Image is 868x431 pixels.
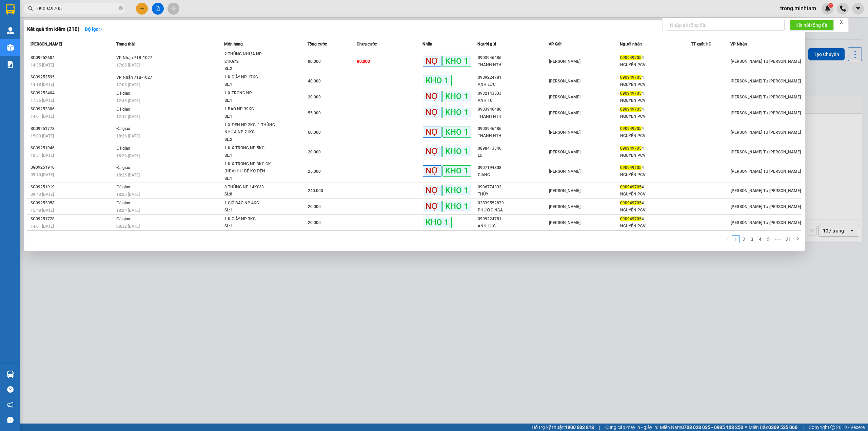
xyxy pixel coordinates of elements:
[116,134,140,138] span: 18:26 [DATE]
[98,27,103,32] span: down
[795,21,828,29] span: Kết nối tổng đài
[31,63,54,68] span: 14:35 [DATE]
[784,236,793,243] a: 21
[620,207,691,214] div: NGUYÊN PCV
[31,208,54,213] span: 15:48 [DATE]
[85,26,103,32] strong: Bộ lọc
[116,146,130,151] span: Đã giao
[116,208,140,213] span: 18:24 [DATE]
[549,220,580,225] span: [PERSON_NAME]
[620,200,691,207] div: 4
[731,169,801,174] span: [PERSON_NAME] Tư [PERSON_NAME]
[764,235,772,243] li: 5
[740,235,748,243] li: 2
[478,97,548,104] div: ANH TÚ
[756,236,764,243] a: 4
[478,215,548,223] div: 0909224781
[224,175,275,183] div: SL: 1
[224,152,275,160] div: SL: 1
[478,200,548,207] div: 02839552839
[620,164,691,171] div: 4
[620,217,642,221] span: 090949705
[620,132,691,139] div: NGUYÊN PCV
[783,235,793,243] li: 21
[116,98,140,103] span: 12:48 [DATE]
[116,82,140,87] span: 17:05 [DATE]
[793,235,802,243] li: Next Page
[7,371,14,378] img: warehouse-icon
[620,75,642,80] span: 090949705
[31,54,114,61] div: SG09252604
[308,169,321,174] span: 25.000
[116,107,130,112] span: Đã giao
[119,5,123,12] span: close-circle
[7,401,14,408] span: notification
[478,113,548,120] div: THANH NTH
[7,44,14,51] img: warehouse-icon
[731,220,801,225] span: [PERSON_NAME] Tư [PERSON_NAME]
[7,417,14,423] span: message
[756,235,764,243] li: 4
[31,164,114,171] div: SG09251910
[308,150,321,154] span: 20.000
[620,106,691,113] div: 4
[423,75,452,86] span: KHO 1
[478,90,548,97] div: 0932143533
[28,6,33,11] span: search
[478,164,548,171] div: 0907194808
[224,215,275,223] div: 1 K GIẤY NP 3KG
[116,173,140,177] span: 18:25 [DATE]
[31,134,54,138] span: 15:00 [DATE]
[748,235,756,243] li: 3
[224,161,275,175] div: 1 K X TRONG NP 3KG CK (HDV) HƯ BỂ KO ĐỀN
[31,192,54,197] span: 09:43 [DATE]
[224,121,275,136] div: 1 X ĐEN NP 2KG, 1 THÙNG NHỰA NP 21KG
[224,65,275,73] div: SL: 2
[308,59,321,64] span: 80.000
[79,24,108,35] button: Bộ lọcdown
[224,145,275,152] div: 1 K X TRONG NP 5KG
[549,188,580,193] span: [PERSON_NAME]
[224,106,275,113] div: 1 BAO NP 39KG
[224,90,275,97] div: 1 X TRONG NP
[308,220,321,225] span: 20.000
[478,54,548,61] div: 0903946486
[116,42,135,46] span: Trạng thái
[620,90,691,97] div: 4
[740,236,748,243] a: 2
[31,114,54,119] span: 14:01 [DATE]
[620,223,691,230] div: NGUYÊN PCV
[116,217,130,221] span: Đã giao
[731,204,801,209] span: [PERSON_NAME] Tư [PERSON_NAME]
[116,75,152,80] span: VP Nhận 71B-1027
[116,201,130,205] span: Đã giao
[31,215,114,223] div: SG09251728
[549,79,580,83] span: [PERSON_NAME]
[308,188,323,193] span: 240.000
[308,204,321,209] span: 20.000
[549,204,580,209] span: [PERSON_NAME]
[839,20,844,24] span: close
[423,127,441,138] span: NỢ
[620,55,642,60] span: 090949705
[6,4,15,15] img: logo-vxr
[478,171,548,179] div: GIANG
[224,51,275,65] div: 2 THÙNG NHỰA NP 21KG*2
[620,185,642,189] span: 090949705
[549,150,580,154] span: [PERSON_NAME]
[31,106,114,113] div: SG09252306
[224,200,275,207] div: 1 GIỎ BAO NP 4KG
[224,113,275,120] div: SL: 1
[620,81,691,88] div: NGUYÊN PCV
[478,145,548,152] div: 0898413346
[731,150,801,154] span: [PERSON_NAME] Tư [PERSON_NAME]
[116,165,130,170] span: Đã giao
[37,5,117,12] input: Tìm tên, số ĐT hoặc mã đơn
[308,79,321,83] span: 40.000
[620,146,642,151] span: 090949705
[31,224,54,229] span: 14:01 [DATE]
[549,169,580,174] span: [PERSON_NAME]
[224,207,275,214] div: SL: 1
[549,111,580,115] span: [PERSON_NAME]
[116,185,130,189] span: Đã giao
